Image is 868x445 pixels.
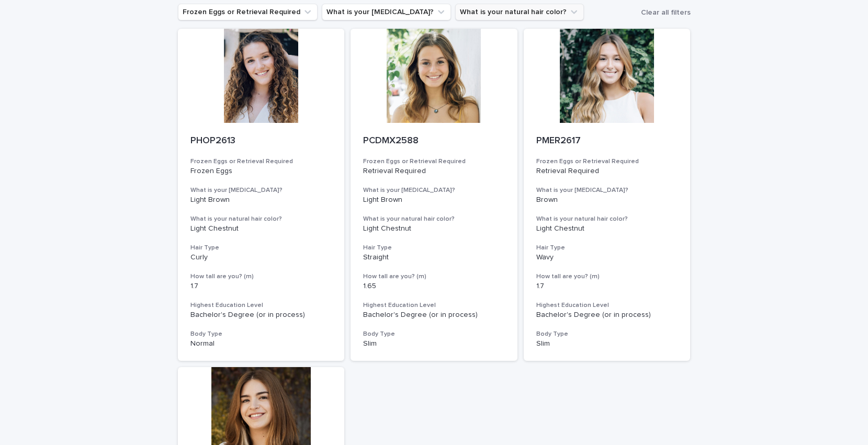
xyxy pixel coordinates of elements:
h3: What is your natural hair color? [536,215,678,223]
p: Slim [536,339,678,348]
h3: How tall are you? (m) [190,272,332,281]
h3: Body Type [190,330,332,338]
h3: What is your [MEDICAL_DATA]? [536,186,678,195]
p: PHOP2613 [190,135,332,147]
h3: What is your natural hair color? [363,215,505,223]
h3: Highest Education Level [536,301,678,310]
p: Brown [536,196,678,204]
p: Light Brown [190,196,332,204]
p: 1.7 [190,282,332,291]
p: PCDMX2588 [363,135,505,147]
p: Light Chestnut [190,224,332,233]
p: Curly [190,253,332,262]
button: Frozen Eggs or Retrieval Required [178,4,318,20]
p: Bachelor's Degree (or in process) [536,311,678,320]
a: PCDMX2588Frozen Eggs or Retrieval RequiredRetrieval RequiredWhat is your [MEDICAL_DATA]?Light Bro... [351,29,517,361]
p: 1.65 [363,282,505,291]
h3: What is your [MEDICAL_DATA]? [363,186,505,195]
p: Frozen Eggs [190,167,332,176]
button: What is your eye color? [322,4,451,20]
p: Straight [363,253,505,262]
p: Slim [363,339,505,348]
h3: Hair Type [363,244,505,252]
p: 1.7 [536,282,678,291]
p: Retrieval Required [363,167,505,176]
p: Normal [190,339,332,348]
h3: Hair Type [190,244,332,252]
h3: Frozen Eggs or Retrieval Required [363,157,505,166]
a: PMER2617Frozen Eggs or Retrieval RequiredRetrieval RequiredWhat is your [MEDICAL_DATA]?BrownWhat ... [524,29,691,361]
h3: Frozen Eggs or Retrieval Required [536,157,678,166]
a: PHOP2613Frozen Eggs or Retrieval RequiredFrozen EggsWhat is your [MEDICAL_DATA]?Light BrownWhat i... [178,29,345,361]
button: Clear all filters [637,5,691,20]
h3: Frozen Eggs or Retrieval Required [190,157,332,166]
h3: Hair Type [536,244,678,252]
button: What is your natural hair color? [455,4,584,20]
h3: Body Type [363,330,505,338]
p: Light Brown [363,196,505,204]
h3: What is your natural hair color? [190,215,332,223]
p: Retrieval Required [536,167,678,176]
h3: What is your [MEDICAL_DATA]? [190,186,332,195]
p: Wavy [536,253,678,262]
h3: Highest Education Level [190,301,332,310]
h3: How tall are you? (m) [363,272,505,281]
h3: Body Type [536,330,678,338]
p: Bachelor's Degree (or in process) [190,311,332,320]
p: Bachelor's Degree (or in process) [363,311,505,320]
h3: Highest Education Level [363,301,505,310]
h3: How tall are you? (m) [536,272,678,281]
span: Clear all filters [641,9,691,16]
p: Light Chestnut [536,224,678,233]
p: PMER2617 [536,135,678,147]
p: Light Chestnut [363,224,505,233]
